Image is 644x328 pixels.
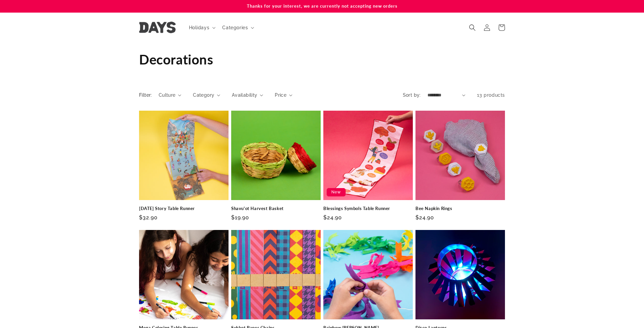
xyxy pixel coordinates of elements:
span: Availability [232,92,257,99]
a: Bee Napkin Rings [415,206,505,211]
summary: Categories [218,21,257,35]
h2: Filter: [139,92,152,99]
h1: Decorations [139,51,505,68]
summary: Availability (0 selected) [232,92,263,99]
img: Days United [139,22,176,33]
span: Category [193,92,214,99]
summary: Price [275,92,292,99]
a: Blessings Symbols Table Runner [323,206,413,211]
a: Shavu'ot Harvest Basket [231,206,321,211]
a: [DATE] Story Table Runner [139,206,229,211]
span: 13 products [477,92,505,98]
summary: Search [465,20,480,35]
span: Holidays [189,25,210,31]
summary: Culture (0 selected) [159,92,181,99]
summary: Category (0 selected) [193,92,220,99]
summary: Holidays [185,21,219,35]
span: Price [275,92,286,99]
label: Sort by: [403,92,421,98]
span: Categories [222,25,248,31]
span: Culture [159,92,176,99]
